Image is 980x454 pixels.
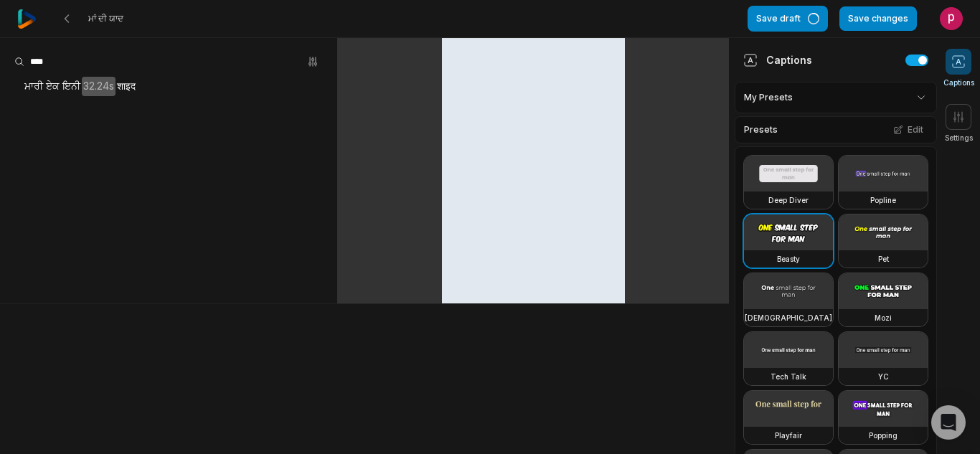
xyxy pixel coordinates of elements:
[748,6,828,32] button: Save draft
[23,77,44,96] span: ਮਾਰੀ
[116,77,137,96] span: शाइद
[777,253,800,265] h3: Beasty
[82,77,116,96] span: 32.24s
[943,77,974,88] span: Captions
[878,253,889,265] h3: Pet
[943,49,974,88] button: Captions
[88,13,123,24] span: ਮਾਂ ਦੀ ਯਾਦ
[945,104,973,143] button: Settings
[61,77,82,96] span: ਇਨੀ
[839,6,917,31] button: Save changes
[875,312,892,323] h3: Mozi
[743,52,812,67] div: Captions
[745,312,832,323] h3: [DEMOGRAPHIC_DATA]
[869,430,897,441] h3: Popping
[771,371,806,382] h3: Tech Talk
[735,116,937,143] div: Presets
[870,194,896,206] h3: Popline
[768,194,809,206] h3: Deep Diver
[44,77,61,96] span: ਏਕ
[945,133,973,143] span: Settings
[775,430,802,441] h3: Playfair
[735,82,937,113] div: My Presets
[931,405,966,440] div: Open Intercom Messenger
[17,9,37,29] img: reap
[878,371,889,382] h3: YC
[889,120,928,139] button: Edit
